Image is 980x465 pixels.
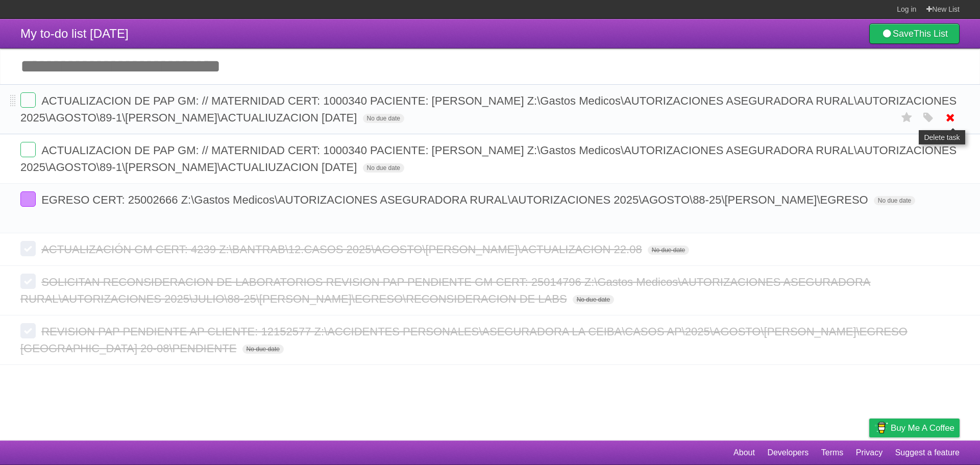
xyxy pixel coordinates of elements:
span: My to-do list [DATE] [20,27,129,40]
span: No due date [363,163,404,173]
span: No due date [242,345,284,354]
a: About [733,443,755,462]
label: Star task [897,109,917,126]
span: No due date [363,114,404,123]
label: Done [20,92,36,108]
span: EGRESO CERT: 25002666 Z:\Gastos Medicos\AUTORIZACIONES ASEGURADORA RURAL\AUTORIZACIONES 2025\AGOS... [41,193,871,206]
span: No due date [648,246,689,255]
span: No due date [874,196,915,205]
label: Done [20,241,36,256]
span: No due date [573,295,614,304]
img: Buy me a coffee [874,419,888,436]
span: ACTUALIZACION DE PAP GM: // MATERNIDAD CERT: 1000340 PACIENTE: [PERSON_NAME] Z:\Gastos Medicos\AU... [20,94,957,124]
span: REVISION PAP PENDIENTE AP CLIENTE: 12152577 Z:\ACCIDENTES PERSONALES\ASEGURADORA LA CEIBA\CASOS A... [20,325,908,355]
span: ACTUALIZACION DE PAP GM: // MATERNIDAD CERT: 1000340 PACIENTE: [PERSON_NAME] Z:\Gastos Medicos\AU... [20,144,957,174]
label: Done [20,191,36,207]
a: Privacy [856,443,883,462]
a: Developers [767,443,808,462]
a: Buy me a coffee [869,419,960,437]
span: ACTUALIZACIÓN GM CERT: 4239 Z:\BANTRAB\12.CASOS 2025\AGOSTO\[PERSON_NAME]\ACTUALIZACION 22.08 [41,243,645,256]
a: Suggest a feature [895,443,960,462]
span: SOLICITAN RECONSIDERACION DE LABORATORIOS REVISION PAP PENDIENTE GM CERT: 25014796 Z:\Gastos Medi... [20,276,870,305]
b: This List [914,29,948,39]
label: Done [20,142,36,157]
label: Done [20,274,36,289]
a: Terms [821,443,844,462]
span: Buy me a coffee [891,419,954,437]
a: SaveThis List [869,23,960,44]
label: Done [20,323,36,338]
